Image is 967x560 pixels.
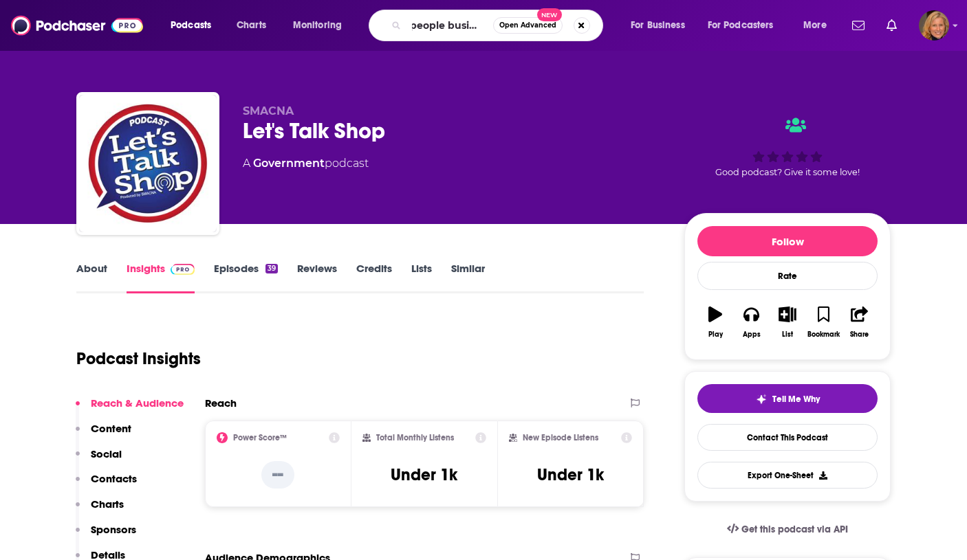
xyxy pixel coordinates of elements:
button: Content [76,422,131,447]
a: Charts [228,14,274,36]
button: Contacts [76,472,137,497]
div: 39 [265,264,278,273]
div: Bookmark [807,331,840,339]
span: Open Advanced [499,22,556,29]
a: Credits [356,262,392,293]
a: Government [253,157,325,170]
p: Content [91,422,131,435]
p: Charts [91,497,124,511]
button: open menu [621,14,702,36]
a: Show notifications dropdown [881,14,902,37]
a: Similar [451,262,485,293]
input: Search podcasts, credits, & more... [406,14,493,36]
span: New [537,8,562,21]
p: Reach & Audience [91,396,184,410]
button: open menu [794,14,844,36]
span: Logged in as LauraHVM [919,10,949,41]
button: List [770,298,805,347]
button: Open AdvancedNew [493,17,563,34]
span: Get this podcast via API [741,524,848,535]
h3: Under 1k [537,464,604,485]
img: Podchaser Pro [171,264,195,275]
div: Apps [743,331,761,339]
div: Rate [697,262,878,290]
h2: Total Monthly Listens [376,433,454,443]
div: Good podcast? Give it some love! [684,104,891,190]
a: Lists [411,262,432,293]
img: tell me why sparkle [756,394,767,405]
h3: Under 1k [391,464,457,485]
h2: Power Score™ [233,433,287,443]
a: InsightsPodchaser Pro [127,262,195,293]
span: Good podcast? Give it some love! [715,167,860,177]
div: List [782,331,793,339]
span: For Podcasters [708,16,774,35]
button: open menu [699,14,794,36]
p: -- [261,461,294,489]
img: Podchaser - Follow, Share and Rate Podcasts [11,12,143,38]
img: User Profile [919,10,949,41]
h1: Podcast Insights [76,348,201,369]
div: A podcast [243,155,369,172]
div: Search podcasts, credits, & more... [382,10,616,41]
button: open menu [283,14,360,36]
h2: Reach [205,396,237,410]
button: Sponsors [76,523,136,548]
span: Monitoring [293,16,342,35]
button: open menu [161,14,229,36]
a: Reviews [297,262,337,293]
button: Social [76,447,122,473]
span: More [803,16,827,35]
button: Apps [733,298,769,347]
p: Sponsors [91,523,136,536]
span: Podcasts [171,16,211,35]
span: Charts [237,16,266,35]
span: SMACNA [243,104,294,117]
a: Contact This Podcast [697,424,878,451]
span: Tell Me Why [772,394,820,405]
button: Export One-Sheet [697,462,878,489]
button: Share [842,298,878,347]
button: Show profile menu [919,10,949,41]
img: Let's Talk Shop [79,95,217,232]
button: Charts [76,497,124,523]
button: Reach & Audience [76,396,184,422]
button: Follow [697,226,878,256]
button: tell me why sparkleTell Me Why [697,384,878,413]
a: Show notifications dropdown [847,14,870,37]
a: Get this podcast via API [716,513,859,546]
button: Bookmark [805,298,841,347]
p: Contacts [91,472,137,485]
a: Episodes39 [214,262,278,293]
a: About [76,262,107,293]
p: Social [91,447,122,460]
div: Play [708,331,723,339]
span: For Business [631,16,685,35]
div: Share [850,331,869,339]
button: Play [697,298,733,347]
h2: New Episode Listens [523,433,598,443]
